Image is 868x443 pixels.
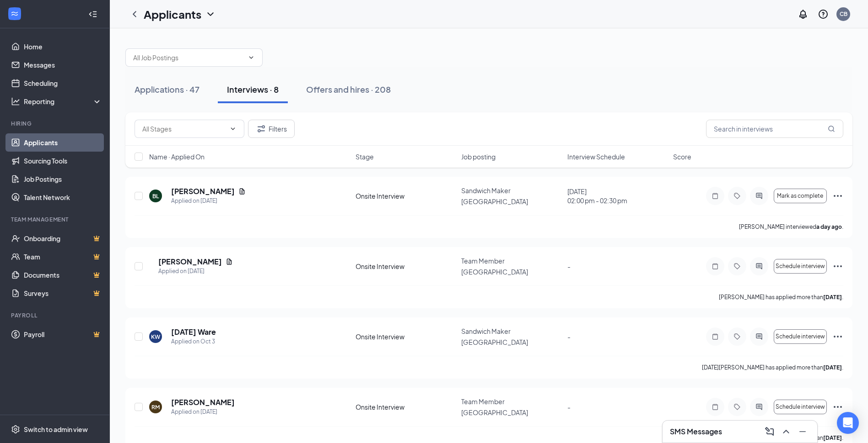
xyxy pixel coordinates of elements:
div: Applications · 47 [135,84,199,95]
span: Interview Schedule [567,152,625,161]
button: Schedule interview [774,329,827,344]
a: OnboardingCrown [24,229,102,248]
div: [DATE] [567,187,668,205]
svg: Settings [11,425,20,434]
button: Schedule interview [774,400,827,414]
p: [GEOGRAPHIC_DATA] [461,267,561,276]
svg: Tag [732,403,743,411]
svg: Collapse [88,10,97,19]
span: Team Member [461,397,505,406]
svg: ActiveChat [754,403,765,411]
svg: ChevronDown [205,9,216,20]
a: TeamCrown [24,248,102,266]
a: Talent Network [24,188,102,206]
span: - [567,262,571,270]
a: Home [24,37,102,56]
div: Offers and hires · 208 [306,84,391,95]
svg: QuestionInfo [818,9,829,20]
div: RM [151,403,160,411]
svg: ChevronDown [229,125,237,132]
svg: Note [710,333,721,340]
button: Schedule interview [774,259,827,274]
svg: Ellipses [832,401,843,412]
span: Stage [356,152,374,161]
span: Team Member [461,257,505,265]
div: Applied on [DATE] [171,196,246,206]
svg: ComposeMessage [764,426,775,437]
div: Open Intercom Messenger [837,412,859,434]
span: Sandwich Maker [461,186,511,195]
span: Schedule interview [776,333,825,340]
svg: Note [710,263,721,270]
h1: Applicants [144,6,201,22]
div: Interviews · 8 [227,84,279,95]
svg: ChevronDown [248,54,255,61]
div: Applied on [DATE] [158,267,233,276]
a: Messages [24,56,102,74]
div: CB [840,10,847,18]
svg: MagnifyingGlass [828,125,835,132]
div: Onsite Interview [356,402,456,411]
button: Mark as complete [774,189,827,203]
svg: Notifications [798,9,809,20]
b: [DATE] [823,364,842,371]
p: [GEOGRAPHIC_DATA] [461,338,561,347]
svg: Ellipses [832,261,843,272]
span: Mark as complete [777,193,823,199]
p: [GEOGRAPHIC_DATA] [461,197,561,206]
svg: Tag [732,192,743,200]
p: [PERSON_NAME] interviewed . [739,223,843,231]
div: BL [152,192,159,200]
h5: [DATE] Ware [171,327,216,337]
span: Job posting [461,152,496,161]
svg: Note [710,403,721,411]
a: Applicants [24,133,102,152]
svg: Filter [256,123,267,134]
input: Search in interviews [706,120,843,138]
span: - [567,403,571,411]
svg: ChevronLeft [129,9,140,20]
span: Score [673,152,691,161]
p: [GEOGRAPHIC_DATA] [461,408,561,417]
b: [DATE] [823,294,842,301]
svg: Minimize [797,426,808,437]
span: Schedule interview [776,263,825,269]
h3: SMS Messages [670,427,722,437]
svg: Analysis [11,97,20,106]
svg: ActiveChat [754,333,765,340]
svg: WorkstreamLogo [10,9,19,18]
b: [DATE] [823,434,842,441]
svg: Document [238,188,246,195]
div: Applied on [DATE] [171,407,235,417]
h5: [PERSON_NAME] [171,397,235,407]
div: Switch to admin view [24,425,88,434]
button: ChevronUp [779,424,793,439]
p: [PERSON_NAME] has applied more than . [719,293,843,301]
p: [DATE][PERSON_NAME] has applied more than . [702,364,843,371]
div: Onsite Interview [356,332,456,341]
span: 02:00 pm - 02:30 pm [567,196,668,205]
button: Minimize [795,424,810,439]
a: Job Postings [24,170,102,188]
b: a day ago [816,223,842,230]
button: Filter Filters [248,120,295,138]
input: All Job Postings [133,53,244,63]
svg: Document [226,258,233,265]
svg: Ellipses [832,331,843,342]
a: Scheduling [24,74,102,92]
svg: Tag [732,333,743,340]
svg: Tag [732,263,743,270]
span: Schedule interview [776,404,825,410]
svg: ActiveChat [754,192,765,200]
a: DocumentsCrown [24,266,102,284]
div: Applied on Oct 3 [171,337,216,346]
div: Reporting [24,97,102,106]
div: KW [151,333,160,341]
button: ComposeMessage [762,424,777,439]
h5: [PERSON_NAME] [158,257,222,267]
a: PayrollCrown [24,325,102,343]
span: Name · Applied On [149,152,205,161]
div: Onsite Interview [356,191,456,200]
svg: ChevronUp [781,426,792,437]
